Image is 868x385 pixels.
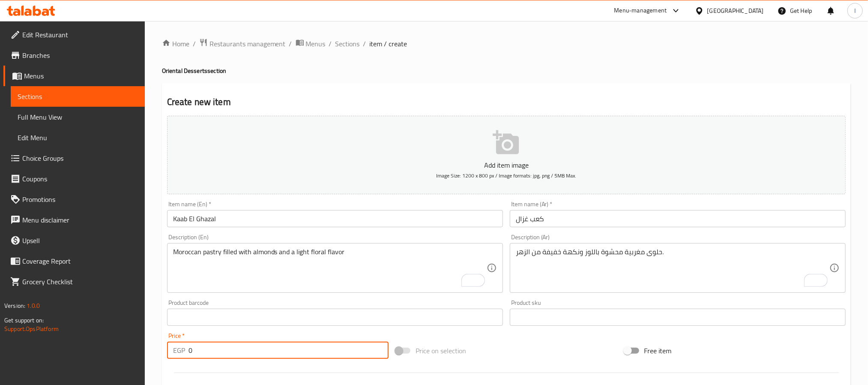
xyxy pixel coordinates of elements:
input: Enter name En [167,210,503,227]
input: Please enter price [189,342,389,359]
button: Add item imageImage Size: 1200 x 800 px / Image formats: jpg, png / 5MB Max. [167,116,846,194]
span: item / create [370,39,407,49]
input: Please enter product barcode [167,309,503,326]
p: Add item image [180,160,832,170]
textarea: To enrich screen reader interactions, please activate Accessibility in Grammarly extension settings [173,248,487,289]
p: EGP [173,345,185,355]
span: Branches [22,50,138,60]
nav: breadcrumb [162,38,851,49]
a: Menus [296,38,326,49]
span: Version: [4,300,25,311]
input: Please enter product sku [510,309,846,326]
a: Coupons [3,168,145,189]
span: Full Menu View [18,112,138,122]
a: Upsell [3,230,145,251]
li: / [289,39,292,49]
span: Menus [24,71,138,81]
a: Full Menu View [11,107,145,127]
li: / [329,39,332,49]
a: Grocery Checklist [3,271,145,292]
span: Menus [306,39,326,49]
a: Menu disclaimer [3,210,145,230]
span: Sections [18,91,138,102]
span: Menu disclaimer [22,215,138,225]
input: Enter name Ar [510,210,846,227]
textarea: To enrich screen reader interactions, please activate Accessibility in Grammarly extension settings [516,248,829,289]
span: Promotions [22,194,138,205]
a: Sections [11,86,145,107]
span: Choice Groups [22,153,138,163]
div: Menu-management [614,6,667,16]
a: Branches [3,45,145,66]
a: Home [162,39,189,49]
span: Edit Restaurant [22,30,138,40]
span: Grocery Checklist [22,277,138,287]
a: Menus [3,66,145,86]
a: Coverage Report [3,251,145,271]
a: Restaurants management [199,38,286,49]
a: Edit Menu [11,127,145,148]
a: Support.OpsPlatform [4,323,59,334]
a: Edit Restaurant [3,24,145,45]
span: Restaurants management [210,39,286,49]
span: I [854,6,856,15]
span: Edit Menu [18,132,138,143]
div: [GEOGRAPHIC_DATA] [707,6,764,15]
span: 1.0.0 [27,300,40,311]
span: Image Size: 1200 x 800 px / Image formats: jpg, png / 5MB Max. [436,171,576,180]
a: Sections [335,39,360,49]
a: Choice Groups [3,148,145,168]
li: / [363,39,366,49]
h4: Oriental Desserts section [162,66,851,75]
span: Coupons [22,174,138,184]
span: Price on selection [416,346,466,356]
span: Upsell [22,235,138,246]
span: Get support on: [4,315,44,326]
li: / [193,39,196,49]
h2: Create new item [167,96,846,108]
a: Promotions [3,189,145,210]
span: Coverage Report [22,256,138,266]
span: Free item [644,346,672,356]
